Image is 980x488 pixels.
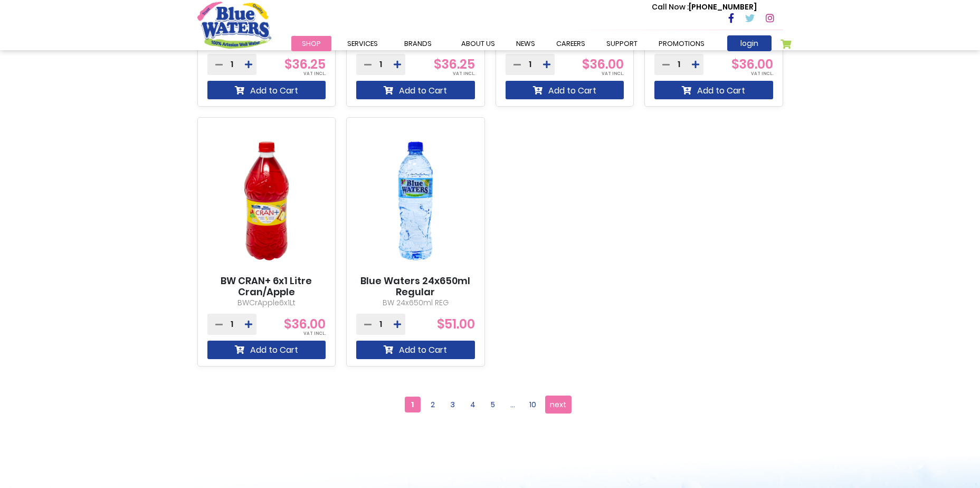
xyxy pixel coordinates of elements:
[546,36,596,51] a: careers
[404,39,432,49] span: Brands
[465,397,481,412] a: 4
[284,55,326,73] span: $36.25
[506,36,546,51] a: News
[652,2,689,12] span: Call Now :
[485,397,501,412] a: 5
[652,2,757,13] p: [PHONE_NUMBER]
[545,396,572,414] a: next
[437,315,475,333] span: $51.00
[445,397,461,412] a: 3
[356,341,475,359] button: Add to Cart
[525,397,541,412] a: 10
[727,35,772,51] a: login
[356,275,475,298] a: Blue Waters 24x650ml Regular
[596,36,648,51] a: support
[356,297,475,308] p: BW 24x650ml REG
[207,275,326,298] a: BW CRAN+ 6x1 Litre Cran/Apple
[356,81,475,99] button: Add to Cart
[731,55,773,73] span: $36.00
[356,127,475,275] img: Blue Waters 24x650ml Regular
[347,39,378,49] span: Services
[654,81,773,99] button: Add to Cart
[582,55,624,73] span: $36.00
[302,39,321,49] span: Shop
[550,397,566,412] span: next
[197,2,271,48] a: store logo
[434,55,475,73] span: $36.25
[405,397,421,412] span: 1
[425,397,441,412] a: 2
[207,81,326,99] button: Add to Cart
[451,36,506,51] a: about us
[505,397,521,412] a: ...
[506,81,624,99] button: Add to Cart
[284,315,326,333] span: $36.00
[207,341,326,359] button: Add to Cart
[207,127,326,275] img: BW CRAN+ 6x1 Litre Cran/Apple
[648,36,715,51] a: Promotions
[207,297,326,308] p: BWCrApple6x1Lt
